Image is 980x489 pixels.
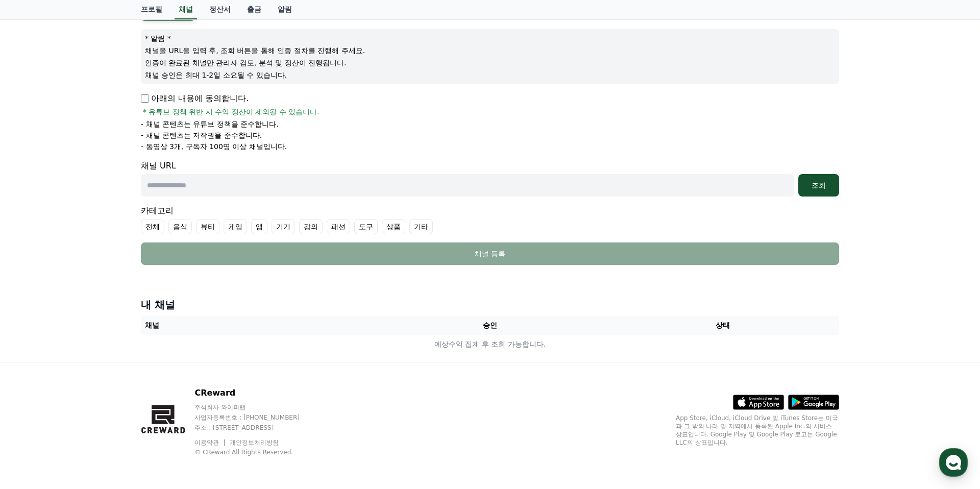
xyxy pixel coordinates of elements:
label: 패션 [327,219,350,234]
p: - 동영상 3개, 구독자 100명 이상 채널입니다. [141,141,287,152]
p: 채널 승인은 최대 1-2일 소요될 수 있습니다. [145,70,835,80]
span: 홈 [32,339,38,347]
a: 이용약관 [194,439,227,446]
label: 음식 [168,219,192,234]
div: 채널 URL [141,160,839,197]
p: App Store, iCloud, iCloud Drive 및 iTunes Store는 미국과 그 밖의 나라 및 지역에서 등록된 Apple Inc.의 서비스 상표입니다. Goo... [676,414,839,447]
label: 기타 [409,219,433,234]
p: 아래의 내용에 동의합니다. [141,92,249,105]
th: 채널 [141,316,374,335]
p: 주식회사 와이피랩 [194,403,319,411]
p: 채널을 URL을 입력 후, 조회 버튼을 통해 인증 절차를 진행해 주세요. [145,45,835,56]
p: 인증이 완료된 채널만 관리자 검토, 분석 및 정산이 진행됩니다. [145,58,835,68]
span: * 유튜브 정책 위반 시 수익 정산이 제외될 수 있습니다. [143,107,320,117]
h4: 내 채널 [141,298,839,312]
p: - 채널 콘텐츠는 저작권을 준수합니다. [141,130,262,140]
p: 주소 : [STREET_ADDRESS] [194,424,319,432]
label: 전체 [141,219,164,234]
label: 기기 [272,219,295,234]
p: © CReward All Rights Reserved. [194,448,319,456]
label: 강의 [299,219,323,234]
label: 앱 [251,219,267,234]
p: 사업자등록번호 : [PHONE_NUMBER] [194,413,319,422]
a: 설정 [132,324,196,349]
td: 예상수익 집계 후 조회 가능합니다. [141,335,839,354]
th: 승인 [374,316,606,335]
th: 상태 [606,316,839,335]
label: 도구 [354,219,378,234]
a: 개인정보처리방침 [230,439,279,446]
div: 조회 [802,180,835,190]
a: 대화 [67,324,132,349]
label: 게임 [224,219,247,234]
a: 홈 [3,324,67,349]
span: 대화 [93,339,106,348]
p: - 채널 콘텐츠는 유튜브 정책을 준수합니다. [141,119,279,129]
span: 설정 [158,339,170,347]
button: 조회 [798,174,839,197]
label: 상품 [382,219,405,234]
div: 카테고리 [141,205,839,234]
p: CReward [194,387,319,399]
button: 채널 등록 [141,242,839,265]
label: 뷰티 [196,219,219,234]
div: 채널 등록 [161,249,819,259]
